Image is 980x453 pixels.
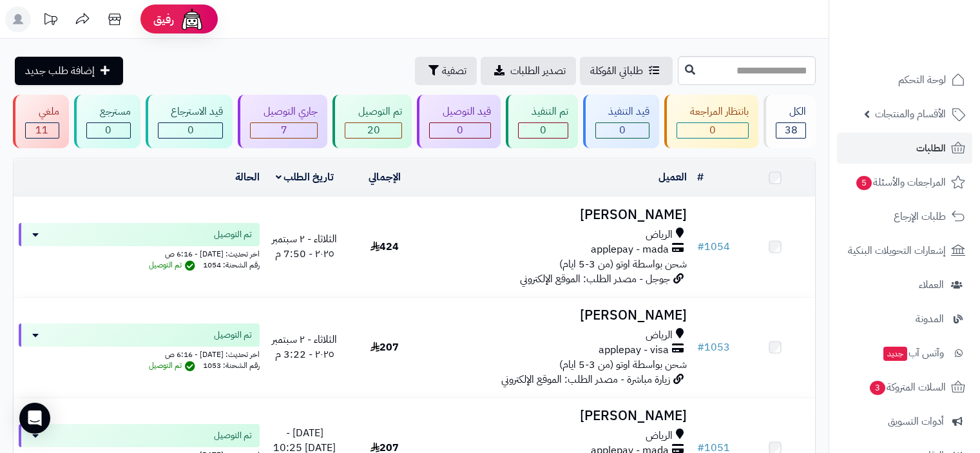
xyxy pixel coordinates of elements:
[272,231,337,262] span: الثلاثاء - ٢ سبتمبر ٢٠٢٥ - 7:50 م
[785,122,798,138] span: 38
[86,104,131,119] div: مسترجع
[646,227,673,242] span: الرياض
[457,122,463,138] span: 0
[72,95,143,148] a: مسترجع 0
[776,104,806,119] div: الكل
[149,360,198,371] span: تم التوصيل
[250,104,318,119] div: جاري التوصيل
[501,372,670,387] span: زيارة مباشرة - مصدر الطلب: الموقع الإلكتروني
[855,173,946,191] span: المراجعات والأسئلة
[214,429,252,442] span: تم التوصيل
[19,246,260,260] div: اخر تحديث: [DATE] - 6:16 ص
[510,63,566,79] span: تصدير الطلبات
[187,122,194,138] span: 0
[837,406,972,437] a: أدوات التسويق
[883,347,907,361] span: جديد
[520,271,670,287] span: جوجل - مصدر الطلب: الموقع الإلكتروني
[697,239,730,255] a: #1054
[370,340,399,355] span: 207
[149,259,198,271] span: تم التوصيل
[898,71,946,89] span: لوحة التحكم
[276,169,334,185] a: تاريخ الطلب
[214,329,252,342] span: تم التوصيل
[677,123,748,138] div: 0
[19,403,50,434] div: Open Intercom Messenger
[367,122,380,138] span: 20
[87,123,130,138] div: 0
[869,378,946,396] span: السلات المتروكة
[35,122,48,138] span: 11
[646,328,673,343] span: الرياض
[658,169,687,185] a: العميل
[179,6,205,32] img: ai-face.png
[837,338,972,369] a: وآتس آبجديد
[595,104,650,119] div: قيد التنفيذ
[596,123,649,138] div: 0
[430,409,686,423] h3: [PERSON_NAME]
[697,169,704,185] a: #
[837,235,972,266] a: إشعارات التحويلات البنكية
[105,122,111,138] span: 0
[369,169,401,185] a: الإجمالي
[503,95,581,148] a: تم التنفيذ 0
[518,104,568,119] div: تم التنفيذ
[882,344,944,362] span: وآتس آب
[10,95,72,148] a: ملغي 11
[916,139,946,157] span: الطلبات
[697,340,704,355] span: #
[481,57,576,85] a: تصدير الطلبات
[677,104,749,119] div: بانتظار المراجعة
[919,276,944,294] span: العملاء
[856,176,872,190] span: 5
[837,133,972,164] a: الطلبات
[159,123,223,138] div: 0
[430,308,686,323] h3: [PERSON_NAME]
[837,167,972,198] a: المراجعات والأسئلة5
[870,381,885,395] span: 3
[203,360,260,371] span: رقم الشحنة: 1053
[540,122,546,138] span: 0
[214,228,252,241] span: تم التوصيل
[875,105,946,123] span: الأقسام والمنتجات
[892,33,968,60] img: logo-2.png
[581,95,662,148] a: قيد التنفيذ 0
[429,104,491,119] div: قيد التوصيل
[345,104,402,119] div: تم التوصيل
[25,104,59,119] div: ملغي
[414,95,503,148] a: قيد التوصيل 0
[19,347,260,360] div: اخر تحديث: [DATE] - 6:16 ص
[272,332,337,362] span: الثلاثاء - ٢ سبتمبر ٢٠٢٥ - 3:22 م
[916,310,944,328] span: المدونة
[590,63,643,79] span: طلباتي المُوكلة
[251,123,317,138] div: 7
[599,343,669,358] span: applepay - visa
[519,123,568,138] div: 0
[697,340,730,355] a: #1053
[697,239,704,255] span: #
[442,63,466,79] span: تصفية
[235,95,330,148] a: جاري التوصيل 7
[34,6,66,35] a: تحديثات المنصة
[709,122,716,138] span: 0
[559,357,687,372] span: شحن بواسطة اوتو (من 3-5 ايام)
[158,104,224,119] div: قيد الاسترجاع
[26,123,59,138] div: 11
[837,269,972,300] a: العملاء
[25,63,95,79] span: إضافة طلب جديد
[837,304,972,334] a: المدونة
[837,64,972,95] a: لوحة التحكم
[281,122,287,138] span: 7
[591,242,669,257] span: applepay - mada
[559,256,687,272] span: شحن بواسطة اوتو (من 3-5 ايام)
[619,122,626,138] span: 0
[430,123,490,138] div: 0
[203,259,260,271] span: رقم الشحنة: 1054
[143,95,236,148] a: قيد الاسترجاع 0
[761,95,818,148] a: الكل38
[848,242,946,260] span: إشعارات التحويلات البنكية
[888,412,944,430] span: أدوات التسويق
[330,95,414,148] a: تم التوصيل 20
[430,207,686,222] h3: [PERSON_NAME]
[646,429,673,443] span: الرياض
[15,57,123,85] a: إضافة طلب جديد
